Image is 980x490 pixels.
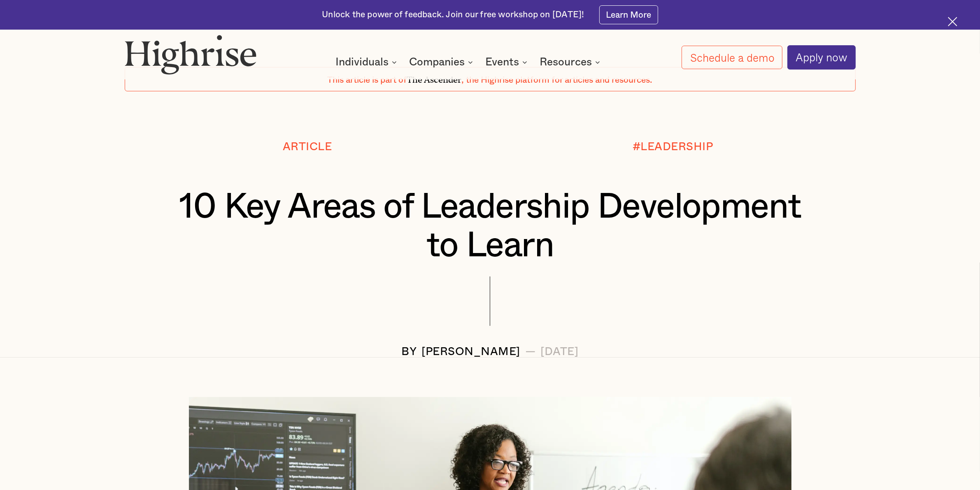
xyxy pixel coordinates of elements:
[541,346,579,358] div: [DATE]
[540,57,592,67] div: Resources
[525,346,536,358] div: —
[125,35,257,74] img: Highrise logo
[162,188,818,265] h1: 10 Key Areas of Leadership Development to Learn
[322,9,584,21] div: Unlock the power of feedback. Join our free workshop on [DATE]!
[328,76,407,84] span: This article is part of
[599,5,658,24] a: Learn More
[682,46,782,70] a: Schedule a demo
[422,346,521,358] div: [PERSON_NAME]
[409,57,465,67] div: Companies
[485,57,519,67] div: Events
[633,141,713,153] div: #LEADERSHIP
[409,57,475,67] div: Companies
[485,57,530,67] div: Events
[283,141,332,153] div: Article
[948,17,957,26] img: Cross icon
[462,76,653,84] span: , the Highrise platform for articles and resources.
[335,57,389,67] div: Individuals
[787,45,856,69] a: Apply now
[335,57,399,67] div: Individuals
[402,346,417,358] div: BY
[540,57,603,67] div: Resources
